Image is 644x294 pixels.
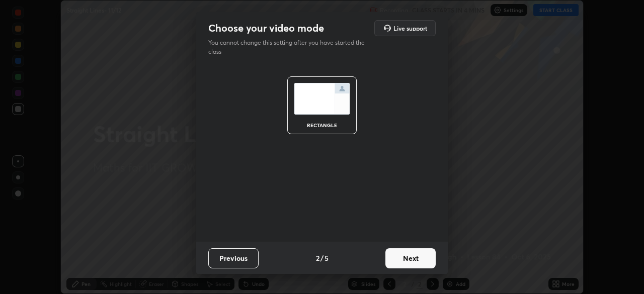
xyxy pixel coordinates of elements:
[325,253,329,263] h4: 5
[208,22,324,35] h2: Choose your video mode
[316,253,319,263] h4: 2
[208,248,259,268] button: Previous
[294,83,350,115] img: normalScreenIcon.ae25ed63.svg
[302,123,342,128] div: rectangle
[208,38,371,56] p: You cannot change this setting after you have started the class
[385,248,436,268] button: Next
[320,253,324,263] h4: /
[393,25,427,31] h5: Live support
